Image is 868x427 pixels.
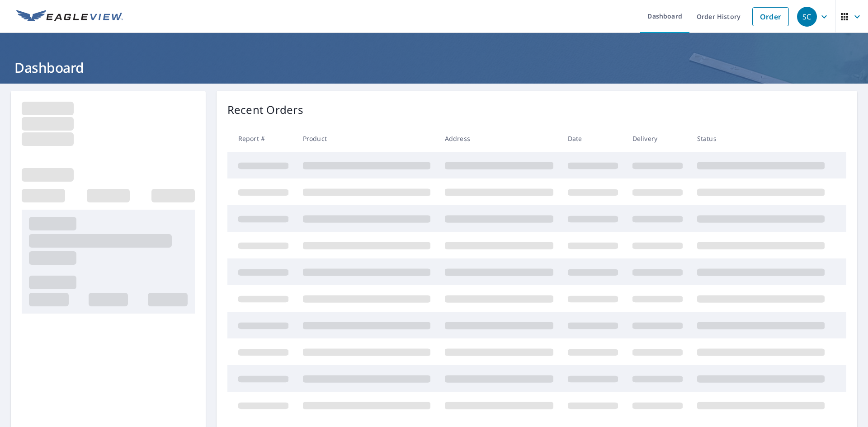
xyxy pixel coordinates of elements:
th: Report # [227,125,296,152]
h1: Dashboard [11,58,857,77]
div: SC [797,7,817,27]
th: Delivery [625,125,690,152]
a: Order [752,7,789,26]
p: Recent Orders [227,102,303,118]
th: Address [438,125,561,152]
th: Status [690,125,832,152]
th: Date [561,125,625,152]
img: EV Logo [16,10,123,23]
th: Product [296,125,438,152]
